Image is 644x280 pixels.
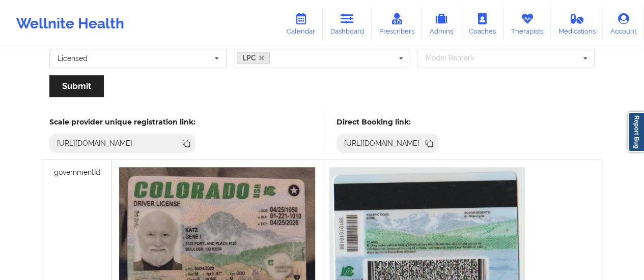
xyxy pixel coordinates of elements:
[372,7,422,41] a: Prescribers
[461,7,503,41] a: Coaches
[628,112,644,152] a: Report Bug
[423,52,488,64] div: Model Remark
[503,7,551,41] a: Therapists
[603,7,644,41] a: Account
[58,55,88,62] div: Licensed
[237,52,270,64] a: LPC
[340,138,424,148] div: [URL][DOMAIN_NAME]
[551,7,603,41] a: Medications
[337,117,439,127] h5: Direct Booking link:
[49,75,104,97] button: Submit
[53,138,137,148] div: [URL][DOMAIN_NAME]
[49,117,195,127] h5: Scale provider unique registration link:
[323,7,372,41] a: Dashboard
[422,7,461,41] a: Admins
[279,7,323,41] a: Calendar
